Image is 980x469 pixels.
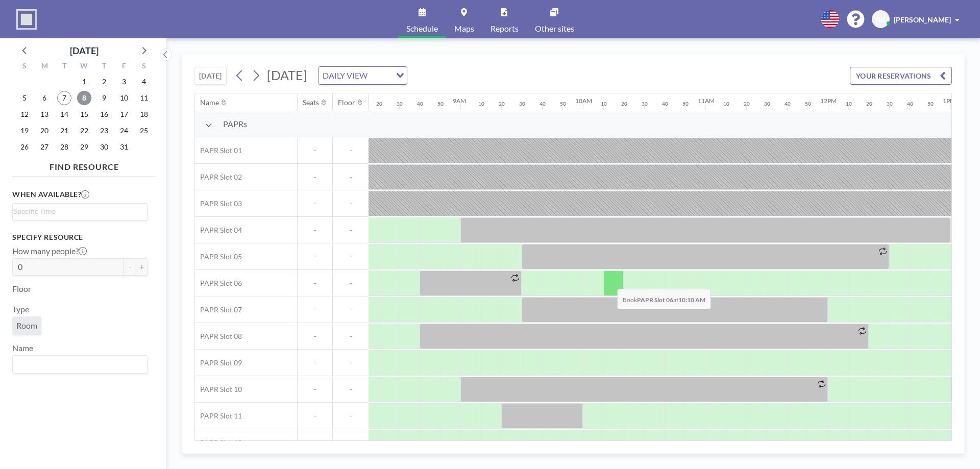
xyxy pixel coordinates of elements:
div: Search for option [13,204,148,219]
div: 20 [744,101,750,107]
span: Room [16,320,37,330]
span: Wednesday, October 22, 2025 [77,124,91,138]
div: 20 [866,101,872,107]
span: Other sites [535,24,574,33]
span: - [333,226,369,235]
div: Name [200,98,219,107]
span: Tuesday, October 28, 2025 [57,140,71,154]
div: 9AM [453,97,466,105]
div: S [134,60,154,73]
div: Seats [303,98,319,107]
span: - [298,332,332,341]
label: Name [12,343,33,353]
span: - [298,172,332,182]
span: Sunday, October 19, 2025 [17,124,32,138]
span: - [298,385,332,394]
b: PAPR Slot 06 [637,296,673,304]
div: 50 [437,101,444,107]
span: Monday, October 13, 2025 [37,107,52,121]
span: - [333,411,369,421]
span: [DATE] [267,67,307,83]
span: - [333,332,369,341]
span: Thursday, October 16, 2025 [97,107,111,121]
div: 10 [846,101,852,107]
span: Thursday, October 30, 2025 [97,140,111,154]
span: - [333,385,369,394]
span: Sunday, October 5, 2025 [17,91,32,105]
span: PAPR Slot 01 [195,146,242,155]
div: 30 [764,101,770,107]
div: Floor [338,98,355,107]
span: Friday, October 3, 2025 [117,75,131,89]
button: - [124,258,136,276]
span: [PERSON_NAME] [894,15,951,24]
span: - [298,438,332,447]
span: Schedule [406,24,438,33]
span: - [298,199,332,208]
div: Search for option [13,356,148,373]
div: 40 [540,101,546,107]
span: - [333,252,369,261]
div: T [94,60,114,73]
button: YOUR RESERVATIONS [850,67,952,85]
div: 40 [907,101,913,107]
h3: Specify resource [12,233,148,242]
span: Book at [617,289,711,309]
span: - [298,358,332,367]
div: 40 [417,101,423,107]
b: 10:10 AM [678,296,705,304]
div: 30 [519,101,525,107]
span: - [298,226,332,235]
div: 12PM [820,97,837,105]
div: 50 [560,101,566,107]
span: BK [876,15,886,24]
div: 20 [621,101,627,107]
div: 20 [499,101,505,107]
span: PAPR Slot 10 [195,385,242,394]
span: Friday, October 10, 2025 [117,91,131,105]
div: 40 [785,101,791,107]
span: Saturday, October 18, 2025 [137,107,151,121]
span: Sunday, October 26, 2025 [17,140,32,154]
div: 11AM [698,97,715,105]
span: Saturday, October 11, 2025 [137,91,151,105]
label: Floor [12,284,31,294]
label: Type [12,304,29,314]
span: PAPR Slot 04 [195,226,242,235]
span: - [333,279,369,288]
div: [DATE] [70,43,99,58]
div: 20 [376,101,382,107]
img: organization-logo [16,9,37,30]
span: Friday, October 24, 2025 [117,124,131,138]
span: - [333,305,369,314]
div: 50 [682,101,689,107]
div: S [15,60,35,73]
span: PAPR Slot 09 [195,358,242,367]
span: PAPRs [223,119,247,129]
div: 10 [723,101,729,107]
span: Wednesday, October 29, 2025 [77,140,91,154]
input: Search for option [14,206,142,217]
span: - [333,146,369,155]
span: PAPR Slot 06 [195,279,242,288]
div: 10AM [575,97,592,105]
div: F [114,60,134,73]
span: Thursday, October 2, 2025 [97,75,111,89]
div: T [55,60,75,73]
span: - [333,172,369,182]
span: PAPR Slot 11 [195,411,242,421]
span: Tuesday, October 14, 2025 [57,107,71,121]
span: PAPR Slot 12 [195,438,242,447]
div: 40 [662,101,668,107]
span: - [333,438,369,447]
span: Monday, October 27, 2025 [37,140,52,154]
div: 30 [397,101,403,107]
span: Wednesday, October 8, 2025 [77,91,91,105]
span: Reports [491,24,519,33]
span: PAPR Slot 03 [195,199,242,208]
button: + [136,258,148,276]
div: 10 [601,101,607,107]
span: Thursday, October 9, 2025 [97,91,111,105]
span: Thursday, October 23, 2025 [97,124,111,138]
span: PAPR Slot 08 [195,332,242,341]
